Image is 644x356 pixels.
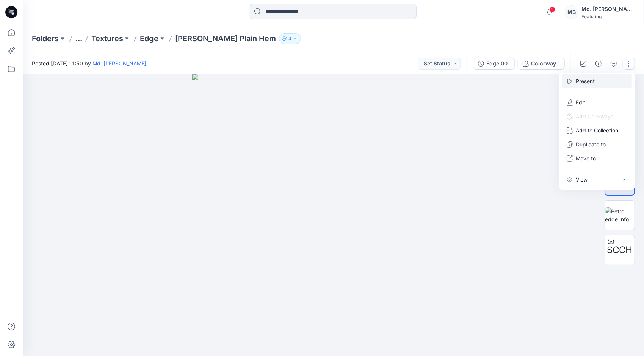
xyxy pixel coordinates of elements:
a: Edit [576,98,585,106]
span: Posted [DATE] 11:50 by [32,59,146,67]
p: Duplicate to... [576,140,610,148]
img: Petrol edge Info. [605,207,635,223]
a: Folders [32,33,59,44]
img: eyJhbGciOiJIUzI1NiIsImtpZCI6IjAiLCJzbHQiOiJzZXMiLCJ0eXAiOiJKV1QifQ.eyJkYXRhIjp7InR5cGUiOiJzdG9yYW... [192,74,475,356]
div: Md. [PERSON_NAME] [581,5,635,14]
button: ... [75,33,82,44]
span: 1 [549,6,555,12]
p: View [576,176,588,183]
p: [PERSON_NAME] Plain Hem [175,33,276,44]
span: SCCH [607,243,633,257]
a: Md. [PERSON_NAME] [92,60,146,67]
p: Add to Collection [576,126,618,134]
div: MB [565,5,578,19]
a: Textures [91,33,123,44]
div: Edge 001 [486,59,510,68]
button: Edge 001 [473,58,515,70]
a: Present [576,77,595,85]
button: 3 [279,33,301,44]
div: Colorway 1 [531,59,560,68]
a: Edge [140,33,158,44]
div: Featuring [581,14,635,19]
button: Details [592,58,605,70]
p: Move to... [576,154,600,162]
button: Colorway 1 [518,58,565,70]
p: 3 [288,34,291,43]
